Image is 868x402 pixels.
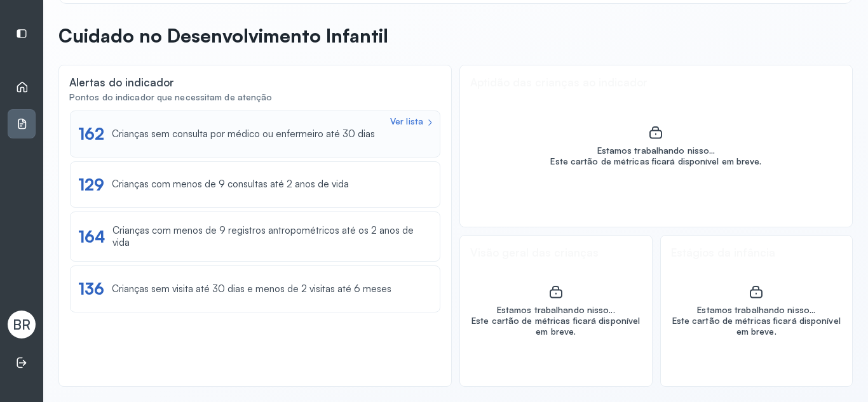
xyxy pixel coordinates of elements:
[78,175,104,194] div: 129
[112,225,432,249] div: Crianças com menos de 9 registros antropométricos até os 2 anos de vida
[468,305,644,316] div: Estamos trabalhando nisso...
[78,227,105,246] div: 164
[112,283,391,295] div: Crianças sem visita até 30 dias e menos de 2 visitas até 6 meses
[668,316,845,337] div: Este cartão de métricas ficará disponível em breve.
[78,279,104,298] div: 136
[112,128,375,140] div: Crianças sem consulta por médico ou enfermeiro até 30 dias
[668,305,845,316] div: Estamos trabalhando nisso...
[390,116,423,127] div: Ver lista
[550,156,761,167] div: Este cartão de métricas ficará disponível em breve.
[78,124,104,144] div: 162
[112,178,349,191] div: Crianças com menos de 9 consultas até 2 anos de vida
[468,316,644,337] div: Este cartão de métricas ficará disponível em breve.
[13,316,31,333] span: BR
[550,145,761,156] div: Estamos trabalhando nisso...
[69,92,441,103] div: Pontos do indicador que necessitam de atenção
[58,24,388,47] p: Cuidado no Desenvolvimento Infantil
[69,76,174,89] div: Alertas do indicador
